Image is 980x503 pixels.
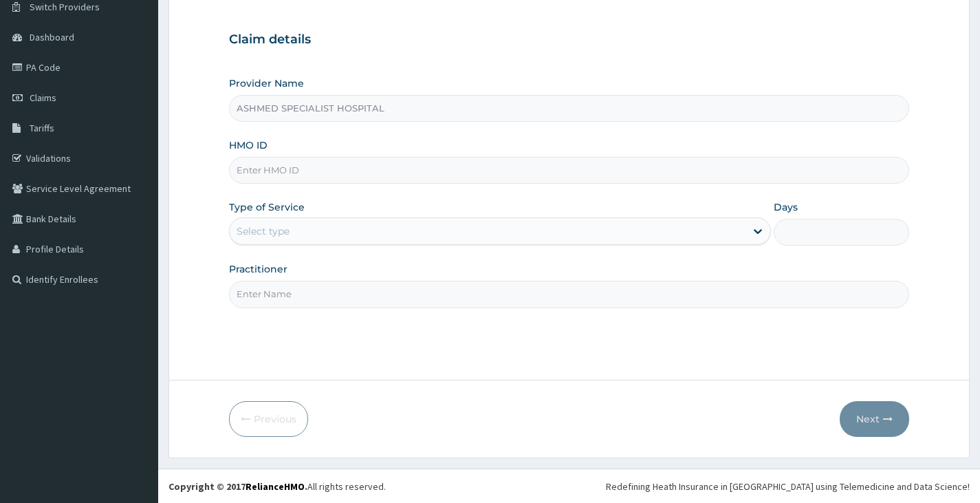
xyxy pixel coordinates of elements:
button: Next [840,401,909,437]
input: Enter HMO ID [229,157,909,184]
span: Claims [30,92,56,104]
label: Practitioner [229,262,287,276]
span: Dashboard [30,31,74,43]
label: Provider Name [229,76,304,90]
label: Type of Service [229,200,305,214]
a: RelianceHMO [246,480,305,493]
div: Redefining Heath Insurance in [GEOGRAPHIC_DATA] using Telemedicine and Data Science! [606,480,970,493]
span: Tariffs [30,122,54,134]
label: Days [774,200,798,214]
label: HMO ID [229,138,268,152]
strong: Copyright © 2017 . [168,480,307,493]
button: Previous [229,401,308,437]
div: Select type [237,224,290,238]
span: Switch Providers [30,1,100,13]
h3: Claim details [229,32,909,47]
input: Enter Name [229,281,909,308]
